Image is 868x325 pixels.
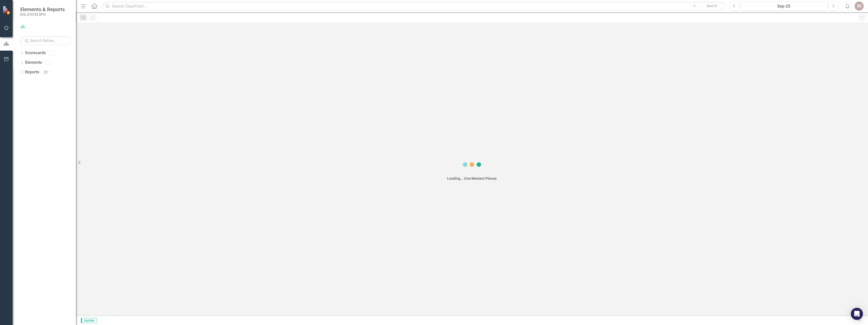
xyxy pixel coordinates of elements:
img: ClearPoint Strategy [3,6,11,15]
div: Open Intercom Messenger [851,308,863,320]
input: Search Below... [20,36,71,45]
button: Sep-25 [741,2,827,11]
div: 22 [42,70,50,74]
button: Search [699,3,725,10]
div: Loading... One Moment Please [447,176,497,181]
div: Sep-25 [742,3,826,9]
small: [US_STATE] DPH [20,12,65,16]
span: Elements & Reports [20,6,65,12]
span: Search [706,4,717,8]
a: Scorecards [25,50,46,56]
a: Reports [25,69,39,75]
a: Elements [25,60,42,66]
span: Updater [81,318,97,323]
button: SC [855,2,864,11]
input: Search ClearPoint... [102,2,726,11]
